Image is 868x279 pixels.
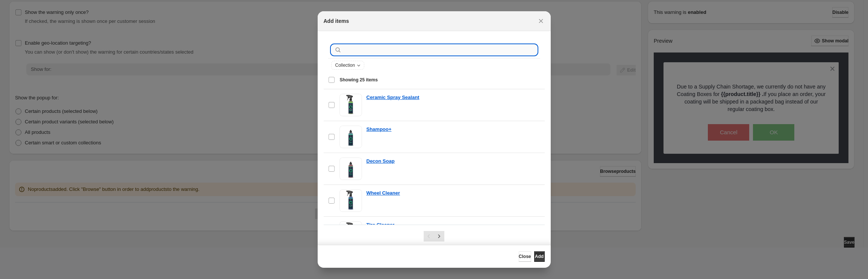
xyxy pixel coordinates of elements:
[324,17,349,25] h2: Add items
[367,94,420,101] a: Ceramic Spray Sealant
[424,231,444,241] nav: Pagination
[536,16,546,26] button: Close
[519,251,531,262] button: Close
[367,221,395,229] a: Tire Cleaner
[367,189,400,197] a: Wheel Cleaner
[519,253,531,259] span: Close
[339,157,362,180] img: Decon Soap
[367,157,395,165] a: Decon Soap
[534,251,545,262] button: Add
[339,221,362,244] img: Tire Cleaner
[367,126,392,133] a: Shampoo+
[339,189,362,212] img: Wheel Cleaner
[339,126,362,148] img: Shampoo+
[434,231,444,241] button: Next
[339,94,362,116] img: Ceramic Spray Sealant
[340,77,378,83] span: Showing 25 items
[332,61,364,69] button: Collection
[335,62,355,68] span: Collection
[535,253,544,259] span: Add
